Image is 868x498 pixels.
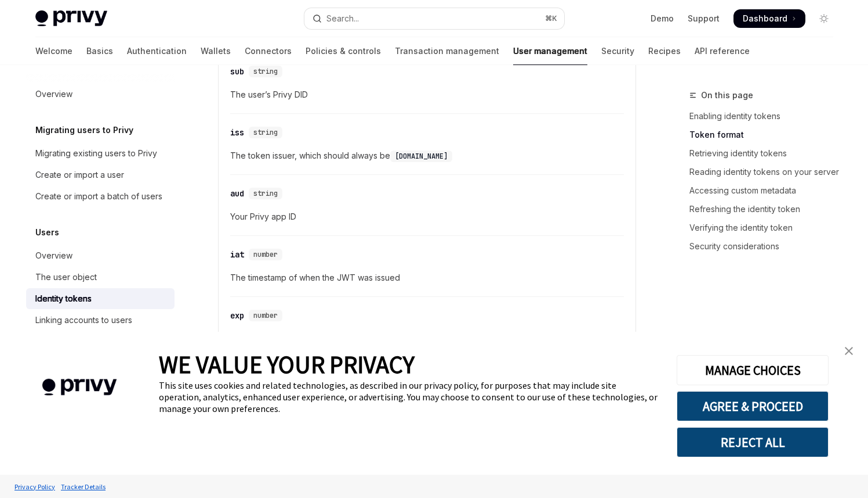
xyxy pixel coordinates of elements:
[677,391,829,421] button: AGREE & PROCEED
[743,13,787,24] span: Dashboard
[26,164,175,185] a: Create or import a user
[689,181,842,200] a: Accessing custom metadata
[230,188,244,199] div: aud
[26,84,175,105] a: Overview
[26,288,175,309] a: Identity tokens
[26,186,175,207] a: Create or import a batch of users
[837,339,860,363] a: close banner
[58,476,108,497] a: Tracker Details
[701,88,753,102] span: On this page
[689,144,842,163] a: Retrieving identity tokens
[689,218,842,237] a: Verifying the identity token
[601,37,634,65] a: Security
[230,66,244,77] div: sub
[689,237,842,256] a: Security considerations
[648,37,681,65] a: Recipes
[35,10,107,27] img: light logo
[35,37,72,65] a: Welcome
[230,210,624,224] span: Your Privy app ID
[253,128,278,137] span: string
[230,310,244,321] div: exp
[245,37,292,65] a: Connectors
[253,67,278,76] span: string
[306,37,381,65] a: Policies & controls
[230,127,244,138] div: iss
[26,331,175,352] a: Unlinking accounts from users
[688,13,720,24] a: Support
[35,168,124,182] div: Create or import a user
[35,87,72,101] div: Overview
[26,310,175,331] a: Linking accounts to users
[390,151,452,162] code: [DOMAIN_NAME]
[513,37,587,65] a: User management
[304,8,564,29] button: Open search
[35,292,92,306] div: Identity tokens
[845,347,853,355] img: close banner
[35,313,132,327] div: Linking accounts to users
[545,14,557,23] span: ⌘ K
[127,37,187,65] a: Authentication
[26,245,175,266] a: Overview
[651,13,674,24] a: Demo
[12,476,58,497] a: Privacy Policy
[733,9,805,28] a: Dashboard
[689,126,842,144] a: Token format
[35,225,59,239] h5: Users
[26,267,175,288] a: The user object
[689,200,842,218] a: Refreshing the identity token
[253,189,278,198] span: string
[17,362,141,413] img: company logo
[253,311,278,320] span: number
[326,12,359,26] div: Search...
[677,427,829,457] button: REJECT ALL
[35,249,72,263] div: Overview
[230,88,624,102] span: The user’s Privy DID
[689,107,842,126] a: Enabling identity tokens
[230,149,624,163] span: The token issuer, which should always be
[815,9,833,28] button: Toggle dark mode
[695,37,750,65] a: API reference
[159,379,659,414] div: This site uses cookies and related technologies, as described in our privacy policy, for purposes...
[26,143,175,164] a: Migrating existing users to Privy
[35,189,162,203] div: Create or import a batch of users
[201,37,231,65] a: Wallets
[689,163,842,181] a: Reading identity tokens on your server
[35,123,133,137] h5: Migrating users to Privy
[395,37,499,65] a: Transaction management
[230,249,244,260] div: iat
[230,271,624,285] span: The timestamp of when the JWT was issued
[253,250,278,259] span: number
[86,37,113,65] a: Basics
[35,146,157,160] div: Migrating existing users to Privy
[677,355,829,385] button: MANAGE CHOICES
[159,349,415,379] span: WE VALUE YOUR PRIVACY
[35,270,97,284] div: The user object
